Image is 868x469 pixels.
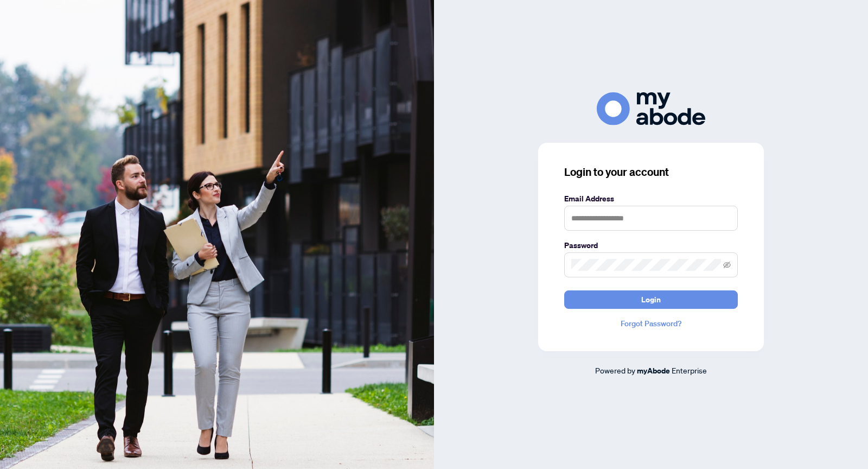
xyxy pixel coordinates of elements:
[595,365,635,375] span: Powered by
[597,92,705,125] img: ma-logo
[564,318,738,329] a: Forgot Password?
[564,193,738,205] label: Email Address
[723,261,731,269] span: eye-invisible
[564,164,738,180] h3: Login to your account
[564,239,738,251] label: Password
[564,290,738,309] button: Login
[641,291,661,308] span: Login
[672,365,707,375] span: Enterprise
[637,365,670,377] a: myAbode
